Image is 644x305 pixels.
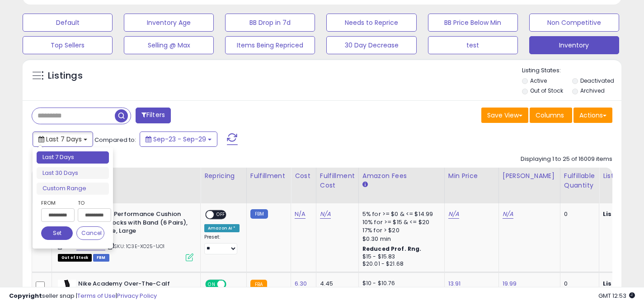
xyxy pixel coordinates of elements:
[23,36,113,54] button: Top Sellers
[204,234,240,254] div: Preset:
[78,198,104,207] label: To
[598,291,635,300] span: 2025-10-7 12:53 GMT
[362,245,422,253] b: Reduced Prof. Rng.
[76,226,104,240] button: Cancel
[326,36,416,54] button: 30 Day Decrease
[529,36,619,54] button: Inventory
[448,171,495,181] div: Min Price
[428,14,518,32] button: BB Price Below Min
[362,210,437,218] div: 5% for >= $0 & <= $14.99
[503,210,513,219] a: N/A
[250,209,268,219] small: FBM
[448,210,459,219] a: N/A
[107,243,165,250] span: | SKU: 1C3E-XO25-1JO1
[295,171,312,181] div: Cost
[41,226,73,240] button: Set
[580,87,605,94] label: Archived
[124,36,214,54] button: Selling @ Max
[58,254,92,262] span: All listings that are currently out of stock and unavailable for purchase on Amazon
[522,66,621,75] p: Listing States:
[530,108,572,123] button: Columns
[56,171,197,181] div: Title
[362,171,441,181] div: Amazon Fees
[362,181,368,189] small: Amazon Fees.
[41,198,73,207] label: From
[78,210,188,238] b: NIKE Unisex Performance Cushion No-Show Socks with Band (6 Pairs), Black/White, Large
[23,14,113,32] button: Default
[428,36,518,54] button: test
[530,77,547,84] label: Active
[33,131,93,147] button: Last 7 Days
[295,210,306,219] a: N/A
[362,253,437,261] div: $15 - $15.83
[362,235,437,243] div: $0.30 min
[136,108,171,123] button: Filters
[37,151,109,164] li: Last 7 Days
[362,260,437,268] div: $20.01 - $21.68
[77,291,116,300] a: Terms of Use
[48,70,83,82] h5: Listings
[580,77,614,84] label: Deactivated
[204,224,240,232] div: Amazon AI *
[603,210,644,218] b: Listed Price:
[9,292,157,300] div: seller snap | |
[320,171,355,190] div: Fulfillment Cost
[326,14,416,32] button: Needs to Reprice
[530,87,563,94] label: Out of Stock
[573,108,612,123] button: Actions
[250,171,287,181] div: Fulfillment
[140,131,217,147] button: Sep-23 - Sep-29
[37,167,109,179] li: Last 30 Days
[225,14,315,32] button: BB Drop in 7d
[9,291,42,300] strong: Copyright
[93,254,109,262] span: FBM
[214,211,228,219] span: OFF
[58,210,193,260] div: ASIN:
[153,135,206,144] span: Sep-23 - Sep-29
[37,183,109,195] li: Custom Range
[503,171,556,181] div: [PERSON_NAME]
[46,135,82,144] span: Last 7 Days
[124,14,214,32] button: Inventory Age
[481,108,528,123] button: Save View
[225,36,315,54] button: Items Being Repriced
[521,155,612,164] div: Displaying 1 to 25 of 16009 items
[204,171,243,181] div: Repricing
[536,111,564,120] span: Columns
[320,210,331,219] a: N/A
[564,210,592,218] div: 0
[362,218,437,226] div: 10% for >= $15 & <= $20
[117,291,157,300] a: Privacy Policy
[362,226,437,235] div: 17% for > $20
[94,136,136,144] span: Compared to:
[564,171,595,190] div: Fulfillable Quantity
[529,14,619,32] button: Non Competitive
